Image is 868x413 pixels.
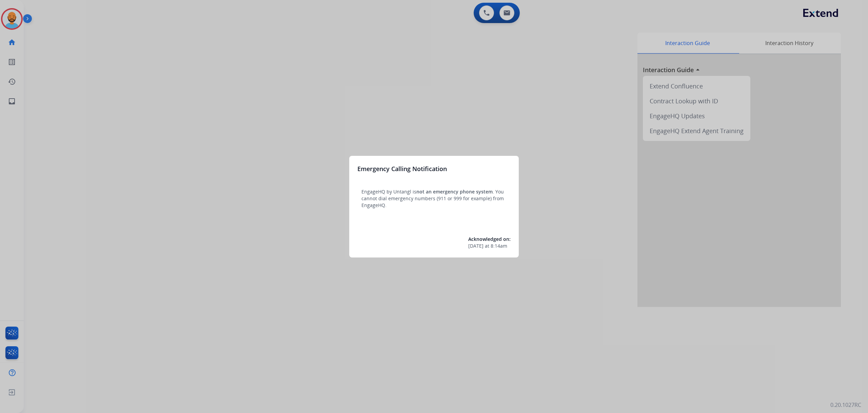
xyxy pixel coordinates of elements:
div: at [468,243,511,249]
span: [DATE] [468,243,484,249]
span: not an emergency phone system [416,188,493,195]
p: 0.20.1027RC [830,401,861,409]
h3: Emergency Calling Notification [357,164,447,173]
span: Acknowledged on: [468,236,511,242]
p: EngageHQ by Untangl is . You cannot dial emergency numbers (911 or 999 for example) from EngageHQ. [361,188,507,209]
span: 8:14am [491,243,507,249]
